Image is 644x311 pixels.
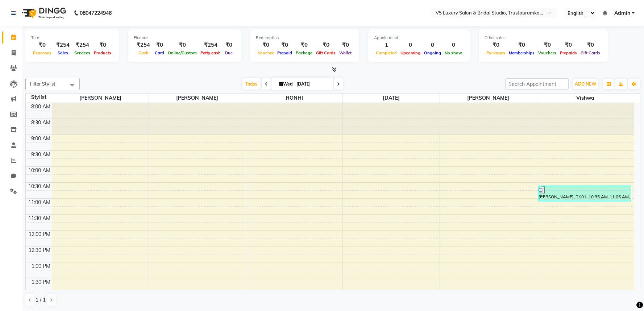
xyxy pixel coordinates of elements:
span: Today [242,78,261,90]
span: Prepaid [275,50,294,55]
div: ₹0 [223,41,235,49]
div: 8:30 AM [30,119,52,127]
div: Redemption [256,35,353,41]
div: ₹0 [275,41,294,49]
span: No show [443,50,464,55]
div: Stylist [26,94,52,101]
span: Wed [277,81,294,87]
button: ADD NEW [573,79,598,89]
span: Admin [614,9,630,17]
div: ₹0 [294,41,314,49]
span: Expenses [31,50,53,55]
div: ₹0 [337,41,353,49]
span: Voucher [256,50,275,55]
div: 1:00 PM [30,262,52,270]
span: Products [92,50,113,55]
span: [PERSON_NAME] [440,94,537,103]
div: 1 [374,41,399,49]
img: logo [18,3,68,23]
span: Services [72,50,92,55]
div: [PERSON_NAME], TK01, 10:35 AM-11:05 AM, Men's Hair Cut [538,186,631,201]
span: Memberships [507,50,536,55]
div: 11:00 AM [27,199,52,206]
span: Online/Custom [166,50,199,55]
div: ₹0 [31,41,53,49]
span: vishwa [537,94,634,103]
div: 12:30 PM [27,246,52,254]
span: ADD NEW [575,81,596,87]
div: 0 [443,41,464,49]
span: 1 / 1 [36,296,46,304]
div: ₹254 [199,41,223,49]
span: Cash [137,50,150,55]
span: [PERSON_NAME] [149,94,246,103]
div: Other sales [485,35,602,41]
span: Filter Stylist [30,81,55,87]
span: Gift Cards [579,50,602,55]
input: 2025-09-03 [294,79,331,90]
span: [DATE] [343,94,440,103]
div: Appointment [374,35,464,41]
div: ₹0 [256,41,275,49]
span: [PERSON_NAME] [52,94,149,103]
span: Sales [56,50,70,55]
div: 10:30 AM [27,183,52,190]
span: Completed [374,50,399,55]
span: Petty cash [199,50,223,55]
span: Vouchers [536,50,558,55]
b: 08047224946 [80,3,112,23]
div: ₹254 [134,41,153,49]
span: Card [153,50,166,55]
div: 9:30 AM [30,151,52,158]
div: 8:00 AM [30,103,52,111]
div: ₹0 [92,41,113,49]
span: Ongoing [422,50,443,55]
span: Package [294,50,314,55]
span: Upcoming [399,50,422,55]
input: Search Appointment [505,78,569,90]
div: 0 [399,41,422,49]
div: ₹0 [166,41,199,49]
div: Finance [134,35,235,41]
div: ₹0 [558,41,579,49]
span: Gift Cards [314,50,337,55]
div: 11:30 AM [27,215,52,222]
div: 12:00 PM [27,231,52,238]
div: ₹254 [53,41,72,49]
div: 0 [422,41,443,49]
span: Prepaids [558,50,579,55]
div: 10:00 AM [27,167,52,174]
div: 9:00 AM [30,135,52,142]
div: ₹0 [579,41,602,49]
div: 1:30 PM [30,278,52,286]
span: Due [223,50,234,55]
div: ₹0 [153,41,166,49]
div: ₹0 [485,41,507,49]
span: RONHI [246,94,343,103]
div: ₹0 [536,41,558,49]
div: ₹0 [507,41,536,49]
div: ₹0 [314,41,337,49]
div: Total [31,35,113,41]
span: Wallet [337,50,353,55]
span: Packages [485,50,507,55]
div: ₹254 [72,41,92,49]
